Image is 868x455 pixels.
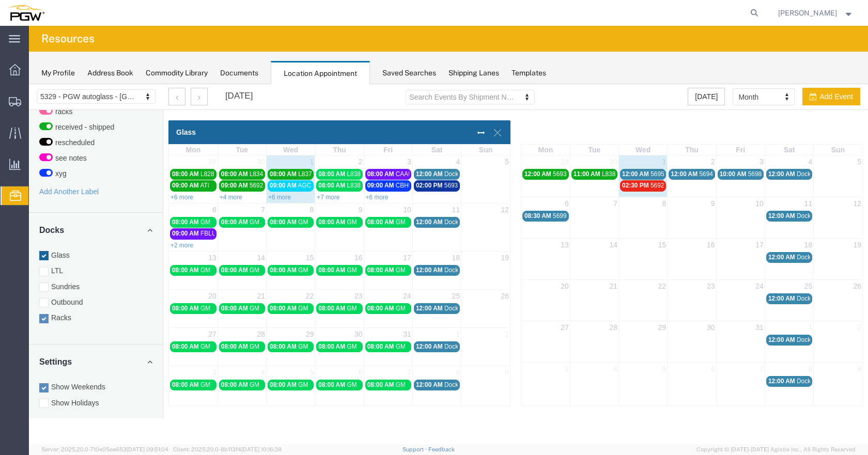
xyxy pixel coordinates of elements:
a: Feedback [428,446,455,452]
div: Commodity Library [146,68,208,79]
div: Saved Searches [382,68,436,79]
div: Address Book [87,68,133,79]
span: Copyright © [DATE]-[DATE] Agistix Inc., All Rights Reserved [696,445,856,454]
div: Shipping Lanes [448,68,499,79]
iframe: FS Legacy Container [29,84,868,444]
div: Documents [220,68,258,79]
span: [DATE] 10:16:38 [241,446,282,452]
div: Location Appointment [271,61,370,85]
a: Support [402,446,428,452]
div: Templates [512,68,546,79]
img: logo [7,5,44,21]
h4: Resources [41,26,95,52]
span: Brandy Shannon [778,7,837,19]
div: My Profile [41,68,75,79]
span: Server: 2025.20.0-710e05ee653 [41,446,168,452]
span: [DATE] 09:51:04 [127,446,168,452]
span: Client: 2025.20.0-8b113f4 [173,446,282,452]
button: [PERSON_NAME] [778,7,854,19]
